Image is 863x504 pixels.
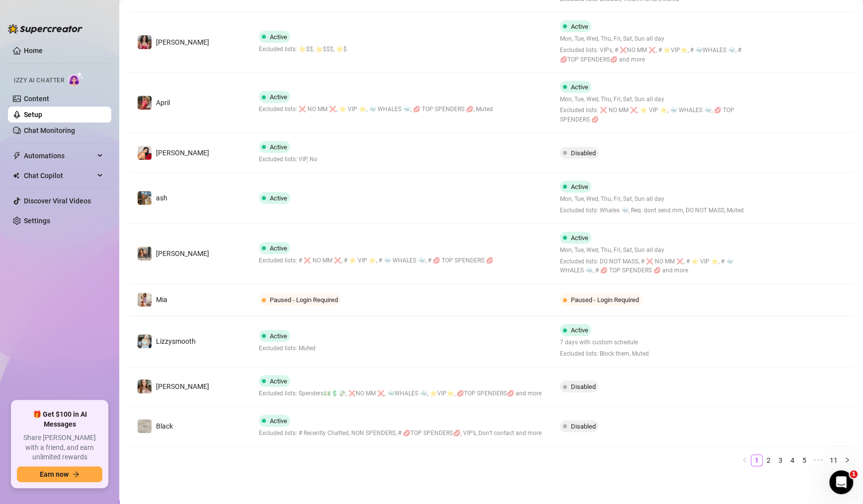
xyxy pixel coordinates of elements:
[8,24,82,34] img: logo-BBDzfeDw.svg
[138,379,152,393] img: Chloe
[560,34,745,44] span: Mon, Tue, Wed, Thu, Fri, Sat, Sun all day
[571,296,639,304] span: Paused - Login Required
[810,454,826,466] span: •••
[13,172,19,179] img: Chat Copilot
[560,338,649,347] span: 7 days with custom schedule
[270,33,287,41] span: Active
[571,83,588,91] span: Active
[24,148,94,164] span: Automations
[259,105,493,114] span: Excluded lists: ❌ NO MM ❌, ⭐️ VIP ⭐️, 🐳 WHALES 🐳, 💋 TOP SPENDERS 💋, Muted
[14,76,64,85] span: Izzy AI Chatter
[156,250,209,257] span: [PERSON_NAME]
[560,349,649,359] span: Excluded lists: Block them, Muted
[259,155,317,164] span: Excluded lists: VIP, No
[270,332,287,340] span: Active
[571,149,596,157] span: Disabled
[571,383,596,390] span: Disabled
[156,194,167,202] span: ash
[751,454,763,466] li: 1
[156,382,209,390] span: [PERSON_NAME]
[560,194,744,204] span: Mon, Tue, Wed, Thu, Fri, Sat, Sun all day
[850,470,858,478] span: 1
[17,410,102,429] span: 🎁 Get $100 in AI Messages
[24,126,75,134] a: Chat Monitoring
[259,389,542,398] span: Excluded lists: Spenders💵💲💸, ❌NO MM ❌, 🐳WHALES 🐳, ⭐️VIP⭐️, 💋TOP SPENDERS💋 and more
[751,455,762,466] a: 1
[826,454,841,466] li: 11
[270,378,287,385] span: Active
[24,197,91,205] a: Discover Viral Videos
[138,293,152,307] img: Mia
[138,334,152,348] img: Lizzysmooth
[259,429,542,438] span: Excluded lists: # Recently Chatted, NON SPENDERS, # 💋TOP SPENDERS💋, VIP’s, Don’t contact and more
[68,72,83,86] img: AI Chatter
[138,419,152,433] img: Black
[798,454,810,466] li: 5
[799,455,810,466] a: 5
[24,95,49,103] a: Content
[739,454,751,466] li: Previous Page
[775,455,786,466] a: 3
[270,417,287,425] span: Active
[560,106,745,125] span: Excluded lists: ❌ NO MM ❌, ⭐️ VIP ⭐️, 🐳 WHALES 🐳, 💋 TOP SPENDERS 💋
[24,47,43,55] a: Home
[829,470,853,494] iframe: Intercom live chat
[259,344,315,353] span: Excluded lists: Muted
[763,455,774,466] a: 2
[138,191,152,205] img: ash
[259,45,347,54] span: Excluded lists: 🌟️$$, 🌟️$$$, 🌟️$
[138,247,152,260] img: Esmeralda
[156,422,173,430] span: Black
[270,245,287,252] span: Active
[560,95,745,104] span: Mon, Tue, Wed, Thu, Fri, Sat, Sun all day
[560,206,744,215] span: Excluded lists: Whales 🐳, Req. dont send mm, DO NOT MASS, Muted
[24,111,42,119] a: Setup
[786,454,798,466] li: 4
[156,38,209,46] span: [PERSON_NAME]
[810,454,826,466] li: Next 5 Pages
[24,217,50,225] a: Settings
[270,194,287,202] span: Active
[270,93,287,101] span: Active
[844,457,850,463] span: right
[73,471,79,478] span: arrow-right
[24,168,94,184] span: Chat Copilot
[156,296,167,304] span: Mia
[138,146,152,160] img: Sophia
[138,96,152,110] img: April
[270,296,338,304] span: Paused - Login Required
[259,256,493,265] span: Excluded lists: # ❌ NO MM ❌, # ⭐️ VIP ⭐️, # 🐳 WHALES 🐳, # 💋 TOP SPENDERS 💋
[138,35,152,49] img: Aaliyah
[156,149,209,157] span: [PERSON_NAME]
[841,454,853,466] button: right
[17,433,102,462] span: Share [PERSON_NAME] with a friend, and earn unlimited rewards
[787,455,798,466] a: 4
[827,455,841,466] a: 11
[560,246,745,255] span: Mon, Tue, Wed, Thu, Fri, Sat, Sun all day
[571,234,588,242] span: Active
[40,470,69,478] span: Earn now
[13,152,21,160] span: thunderbolt
[156,337,196,345] span: Lizzysmooth
[560,46,745,64] span: Excluded lists: VIPs, # ❌NO MM ❌, # ⭐️VIP⭐️, # 🐳WHALES 🐳, # 💋TOP SPENDERS💋 and more
[571,23,588,30] span: Active
[571,183,588,190] span: Active
[763,454,775,466] li: 2
[270,143,287,151] span: Active
[17,466,102,482] button: Earn nowarrow-right
[739,454,751,466] button: left
[841,454,853,466] li: Next Page
[560,257,745,276] span: Excluded lists: DO NOT MASS, # ❌ NO MM ❌, # ⭐️ VIP ⭐️, # 🐳 WHALES 🐳, # 💋 TOP SPENDERS 💋 and more
[156,99,170,107] span: April
[571,326,588,334] span: Active
[775,454,786,466] li: 3
[742,457,748,463] span: left
[571,423,596,430] span: Disabled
